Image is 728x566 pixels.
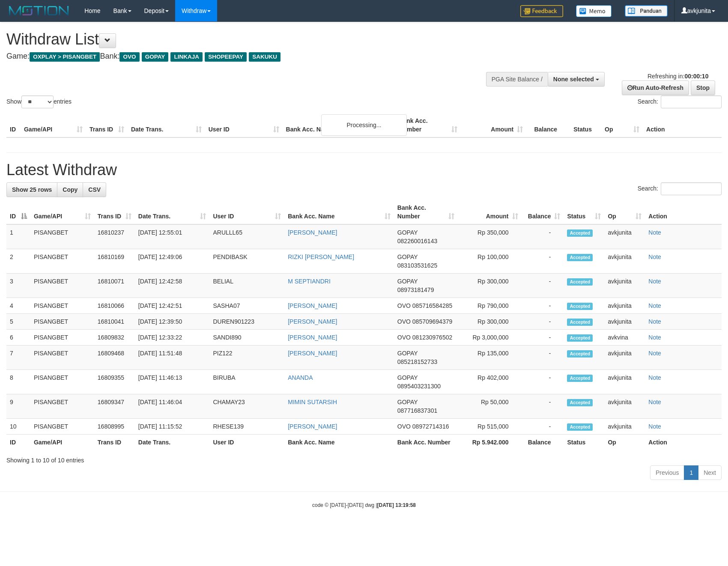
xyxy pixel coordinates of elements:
[94,200,135,224] th: Trans ID: activate to sort column ascending
[30,346,94,370] td: PISANGBET
[288,334,337,341] a: [PERSON_NAME]
[604,249,645,274] td: avkjunita
[6,52,477,61] h4: Game: Bank:
[397,262,437,269] span: Copy 083103531625 to clipboard
[135,435,210,450] th: Date Trans.
[135,394,210,419] td: [DATE] 11:46:04
[30,274,94,298] td: PISANGBET
[397,399,418,405] span: GOPAY
[397,229,418,236] span: GOPAY
[397,302,411,309] span: OVO
[94,298,135,314] td: 16810066
[564,435,604,450] th: Status
[520,5,563,17] img: Feedback.jpg
[397,318,411,325] span: OVO
[288,423,337,430] a: [PERSON_NAME]
[283,113,396,137] th: Bank Acc. Name
[397,238,437,244] span: Copy 082260016143 to clipboard
[6,419,30,435] td: 10
[284,435,394,450] th: Bank Acc. Name
[57,182,83,197] a: Copy
[94,314,135,330] td: 16810041
[88,186,101,193] span: CSV
[288,374,313,381] a: ANANDA
[94,330,135,346] td: 16809832
[30,394,94,419] td: PISANGBET
[648,253,661,260] a: Note
[142,52,169,62] span: GOPAY
[650,465,684,480] a: Previous
[135,298,210,314] td: [DATE] 12:42:51
[645,435,722,450] th: Action
[522,298,564,314] td: -
[648,350,661,357] a: Note
[205,52,247,62] span: SHOPEEPAY
[576,5,612,17] img: Button%20Memo.svg
[458,274,522,298] td: Rp 300,000
[522,419,564,435] td: -
[570,113,601,137] th: Status
[394,200,458,224] th: Bank Acc. Number: activate to sort column ascending
[567,254,593,261] span: Accepted
[6,224,30,249] td: 1
[412,423,449,430] span: Copy 08972714316 to clipboard
[397,407,437,414] span: Copy 087716837301 to clipboard
[6,330,30,346] td: 6
[604,346,645,370] td: avkjunita
[119,52,139,62] span: OVO
[288,278,331,285] a: M SEPTIANDRI
[6,95,72,108] label: Show entries
[522,330,564,346] td: -
[6,314,30,330] td: 5
[458,330,522,346] td: Rp 3,000,000
[461,113,526,137] th: Amount
[567,375,593,382] span: Accepted
[397,383,441,390] span: Copy 0895403231300 to clipboard
[604,200,645,224] th: Op: activate to sort column ascending
[30,224,94,249] td: PISANGBET
[30,52,100,62] span: OXPLAY > PISANGBET
[604,419,645,435] td: avkjunita
[567,423,593,431] span: Accepted
[397,374,418,381] span: GOPAY
[661,182,722,195] input: Search:
[135,249,210,274] td: [DATE] 12:49:06
[661,95,722,108] input: Search:
[6,274,30,298] td: 3
[94,274,135,298] td: 16810071
[30,298,94,314] td: PISANGBET
[647,73,708,80] span: Refreshing in:
[638,95,722,108] label: Search:
[135,370,210,394] td: [DATE] 11:46:13
[522,346,564,370] td: -
[604,298,645,314] td: avkjunita
[458,314,522,330] td: Rp 300,000
[6,249,30,274] td: 2
[6,113,21,137] th: ID
[604,394,645,419] td: avkjunita
[312,502,416,508] small: code © [DATE]-[DATE] dwg |
[604,274,645,298] td: avkjunita
[458,346,522,370] td: Rp 135,000
[412,334,452,341] span: Copy 081230976502 to clipboard
[648,302,661,309] a: Note
[209,370,284,394] td: BIRUBA
[94,419,135,435] td: 16808995
[567,319,593,326] span: Accepted
[645,200,722,224] th: Action
[30,200,94,224] th: Game/API: activate to sort column ascending
[30,435,94,450] th: Game/API
[698,465,722,480] a: Next
[522,274,564,298] td: -
[86,113,128,137] th: Trans ID
[522,370,564,394] td: -
[684,465,698,480] a: 1
[604,370,645,394] td: avkjunita
[567,350,593,357] span: Accepted
[209,224,284,249] td: ARULLL65
[458,224,522,249] td: Rp 350,000
[6,435,30,450] th: ID
[63,186,78,193] span: Copy
[394,435,458,450] th: Bank Acc. Number
[522,224,564,249] td: -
